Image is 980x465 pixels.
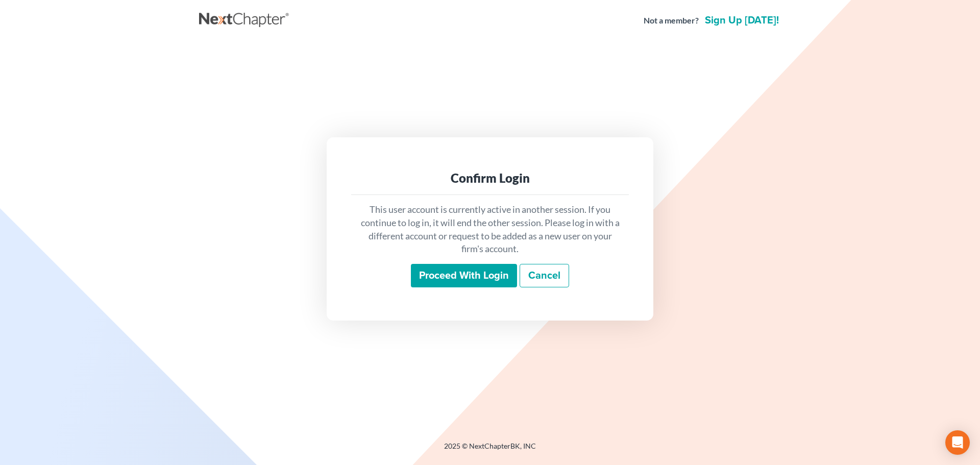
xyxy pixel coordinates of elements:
[411,264,517,287] input: Proceed with login
[644,15,699,27] strong: Not a member?
[520,264,569,287] a: Cancel
[359,170,621,186] div: Confirm Login
[703,15,781,26] a: Sign up [DATE]!
[359,203,621,256] p: This user account is currently active in another session. If you continue to log in, it will end ...
[199,441,781,459] div: 2025 © NextChapterBK, INC
[945,430,970,455] div: Open Intercom Messenger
